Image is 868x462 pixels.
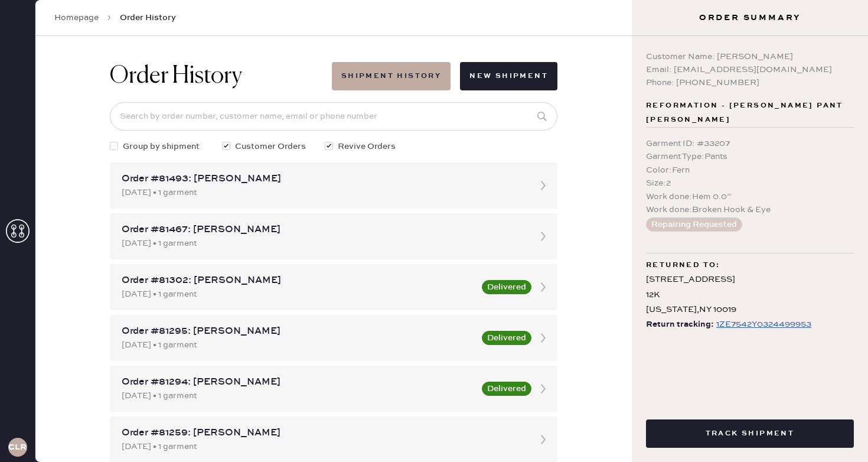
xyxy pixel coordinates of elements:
div: Order #81294: [PERSON_NAME] [122,375,475,389]
div: Order #81493: [PERSON_NAME] [122,172,524,186]
span: Reformation - [PERSON_NAME] Pant [PERSON_NAME] [646,99,854,127]
div: [DATE] • 1 garment [122,440,524,453]
div: Email: [EMAIL_ADDRESS][DOMAIN_NAME] [646,63,854,76]
div: Order #81259: [PERSON_NAME] [122,426,524,440]
button: Repairing Requested [646,217,742,232]
span: Revive Orders [338,140,396,153]
h3: Order Summary [632,12,868,24]
div: https://www.ups.com/track?loc=en_US&tracknum=1ZE7542Y0324499953&requester=WT/trackdetails [716,317,811,331]
h3: CLR [8,443,27,451]
button: Shipment History [332,62,451,90]
span: Returned to: [646,258,720,272]
div: Garment ID : # 33207 [646,137,854,150]
button: Track Shipment [646,419,854,448]
button: Delivered [482,331,531,345]
div: [DATE] • 1 garment [122,288,475,301]
div: [DATE] • 1 garment [122,237,524,250]
div: Phone: [PHONE_NUMBER] [646,76,854,89]
div: Color : Fern [646,164,854,177]
div: Order #81467: [PERSON_NAME] [122,223,524,237]
iframe: Front Chat [812,409,863,460]
button: Delivered [482,280,531,294]
div: Order #81302: [PERSON_NAME] [122,274,475,288]
div: Size : 2 [646,177,854,190]
span: Customer Orders [235,140,306,153]
div: Customer Name: [PERSON_NAME] [646,50,854,63]
a: 1ZE7542Y0324499953 [714,317,811,332]
div: Work done : Hem 0.0” [646,190,854,203]
button: New Shipment [460,62,557,90]
div: Garment Type : Pants [646,150,854,163]
input: Search by order number, customer name, email or phone number [110,102,557,131]
a: Track Shipment [646,427,854,438]
span: Group by shipment [123,140,200,153]
a: Homepage [54,12,99,24]
span: Return tracking: [646,317,714,332]
h1: Order History [110,62,242,90]
button: Delivered [482,382,531,396]
div: Order #81295: [PERSON_NAME] [122,324,475,339]
div: [DATE] • 1 garment [122,389,475,402]
div: Work done : Broken Hook & Eye [646,203,854,216]
div: [DATE] • 1 garment [122,186,524,199]
span: Order History [120,12,176,24]
div: [DATE] • 1 garment [122,339,475,352]
div: [STREET_ADDRESS] 12K [US_STATE] , NY 10019 [646,272,854,317]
